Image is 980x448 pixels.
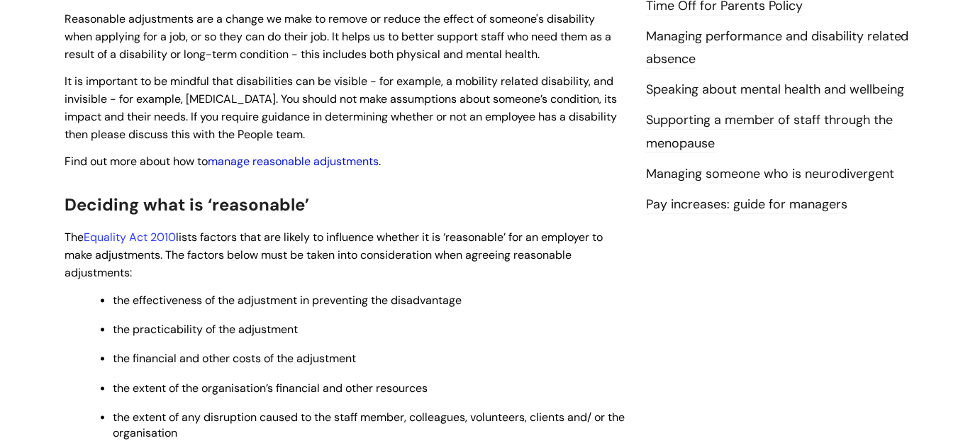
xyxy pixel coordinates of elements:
[65,194,309,215] span: Deciding what is ‘reasonable’
[113,410,625,440] span: the extent of any disruption caused to the staff member, colleagues, volunteers, clients and/ or ...
[113,293,462,308] span: the effectiveness of the adjustment in preventing the disadvantage
[208,154,379,169] a: manage reasonable adjustments
[65,154,381,169] span: Find out more about how to .
[84,230,176,245] a: Equality Act 2010
[646,196,847,214] a: Pay increases: guide for managers
[646,165,894,184] a: Managing someone who is neurodivergent
[113,351,356,366] span: the financial and other costs of the adjustment
[113,322,298,337] span: the practicability of the adjustment
[646,81,904,99] a: Speaking about mental health and wellbeing
[646,111,893,152] a: Supporting a member of staff through the menopause
[113,381,428,396] span: the extent of the organisation’s financial and other resources
[65,11,611,62] span: Reasonable adjustments are a change we make to remove or reduce the effect of someone's disabilit...
[646,28,909,69] a: Managing performance and disability related absence
[65,74,617,141] span: It is important to be mindful that disabilities can be visible - for example, a mobility related ...
[65,230,603,280] span: The lists factors that are likely to influence whether it is ‘reasonable’ for an employer to make...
